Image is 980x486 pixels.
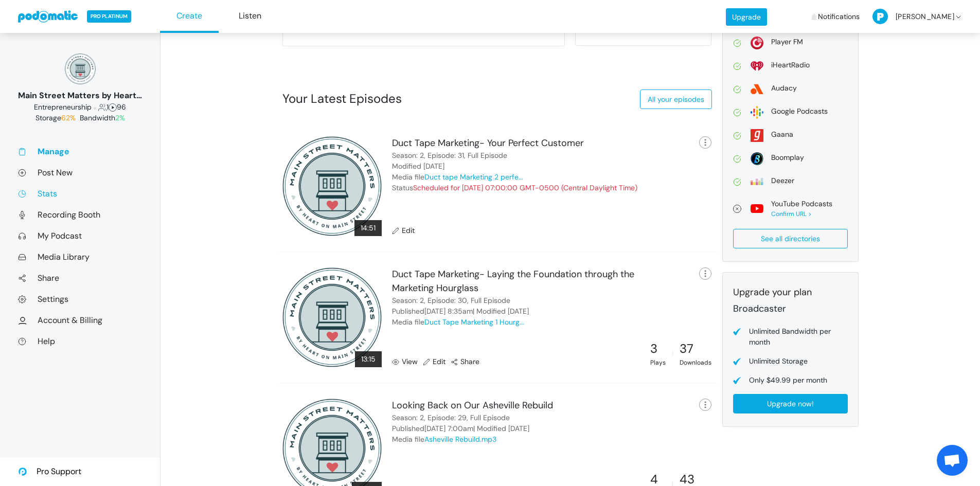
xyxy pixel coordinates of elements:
div: Plays [650,358,666,367]
time: August 25, 2025 8:35am [424,307,473,316]
div: Media file [392,172,523,183]
div: Season: 2, Episode: 31, Full Episode [392,150,507,161]
a: Upgrade now! [733,394,848,413]
img: P-50-ab8a3cff1f42e3edaa744736fdbd136011fc75d0d07c0e6946c3d5a70d29199b.png [872,9,888,24]
a: Edit [392,225,415,236]
span: Bandwidth [80,113,125,122]
div: Upgrade your plan [733,285,848,299]
a: Recording Booth [18,209,142,220]
div: Published | Modified [DATE] [392,306,529,317]
div: Season: 2, Episode: 29, Full Episode [392,412,510,423]
div: Your Latest Episodes [282,89,402,108]
div: Broadcaster [733,302,848,316]
div: Duct Tape Marketing- Laying the Foundation through the Marketing Hourglass [392,267,638,295]
div: Media file [392,317,524,328]
a: Asheville Rebuild.mp3 [424,435,496,444]
img: deezer-17854ec532559b166877d7d89d3279c345eec2f597ff2478aebf0db0746bb0cd.svg [751,175,763,188]
a: See all directories [733,229,848,248]
a: Open chat [937,445,968,476]
span: Scheduled for [DATE] 07:00:00 GMT-0500 (Central Daylight Time) [413,183,637,192]
div: Downloads [680,358,711,367]
span: Notifications [818,2,860,32]
div: Player FM [771,37,803,47]
a: Gaana [733,129,848,142]
a: Manage [18,146,142,157]
a: Duct tape Marketing 2 perfe... [424,172,523,182]
a: Duct Tape Marketing 1 Hourg... [424,317,524,327]
div: 37 [680,339,711,358]
span: PRO PLATINUM [87,10,131,23]
a: Share [451,356,479,367]
div: 1 96 [18,102,142,113]
span: 62% [61,113,76,122]
time: August 21, 2025 7:00am [424,424,473,433]
div: 3 [650,339,666,358]
span: Followers [98,102,106,112]
div: Published | Modified [DATE] [392,423,529,434]
img: google-2dbf3626bd965f54f93204bbf7eeb1470465527e396fa5b4ad72d911f40d0c40.svg [751,106,763,119]
a: My Podcast [18,230,142,241]
span: Business: Entrepreneurship [34,102,92,112]
img: gaana-acdc428d6f3a8bcf3dfc61bc87d1a5ed65c1dda5025f5609f03e44ab3dd96560.svg [751,129,763,142]
div: YouTube Podcasts [771,199,832,209]
div: Unlimited Storage [749,356,808,367]
a: Share [18,273,142,283]
a: Boomplay [733,152,848,165]
a: Edit [423,356,446,367]
div: Modified [DATE] [392,161,444,172]
span: Storage [35,113,78,122]
div: Unlimited Bandwidth per month [749,326,848,348]
div: Looking Back on Our Asheville Rebuild [392,399,553,412]
a: iHeartRadio [733,60,848,73]
img: boomplay-2b96be17c781bb6067f62690a2aa74937c828758cf5668dffdf1db111eff7552.svg [751,152,763,165]
a: Pro Support [18,457,81,486]
div: iHeartRadio [771,60,810,70]
a: Create [160,1,219,33]
div: Deezer [771,175,794,186]
div: 13:15 [355,351,382,367]
div: Gaana [771,129,793,140]
span: Episodes [109,102,117,112]
img: youtube-a762549b032a4d8d7c7d8c7d6f94e90d57091a29b762dad7ef63acd86806a854.svg [751,202,763,215]
div: | [672,349,673,358]
div: Main Street Matters by Heart on [GEOGRAPHIC_DATA] [18,89,142,102]
span: 2% [115,113,125,122]
div: Only $49.99 per month [749,375,827,386]
div: Confirm URL > [771,209,832,219]
div: Media file [392,434,496,445]
div: 14:51 [354,220,382,236]
a: Post New [18,167,142,178]
span: [PERSON_NAME] [896,2,954,32]
img: audacy-5d0199fadc8dc77acc7c395e9e27ef384d0cbdead77bf92d3603ebf283057071.svg [751,83,763,96]
img: 300x300_17130234.png [282,136,382,236]
a: Google Podcasts [733,106,848,119]
a: Player FM [733,37,848,49]
a: Stats [18,188,142,199]
a: [PERSON_NAME] [872,2,963,32]
div: Google Podcasts [771,106,828,117]
a: Media Library [18,251,142,262]
div: Duct Tape Marketing- Your Perfect Customer [392,136,584,150]
a: Account & Billing [18,315,142,326]
img: 150x150_17130234.png [65,53,96,84]
a: Settings [18,294,142,304]
a: Listen [221,1,279,33]
a: Help [18,336,142,347]
a: Upgrade [726,8,767,26]
img: i_heart_radio-0fea502c98f50158959bea423c94b18391c60ffcc3494be34c3ccd60b54f1ade.svg [751,60,763,73]
a: View [392,356,418,367]
div: Boomplay [771,152,804,163]
a: Deezer [733,175,848,188]
div: Season: 2, Episode: 30, Full Episode [392,295,510,306]
img: 300x300_17130234.png [282,267,382,367]
a: YouTube Podcasts Confirm URL > [733,199,848,219]
div: Status [392,183,637,193]
a: Audacy [733,83,848,96]
div: Audacy [771,83,797,94]
img: player_fm-2f731f33b7a5920876a6a59fec1291611fade0905d687326e1933154b96d4679.svg [751,37,763,49]
a: All your episodes [640,89,712,109]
